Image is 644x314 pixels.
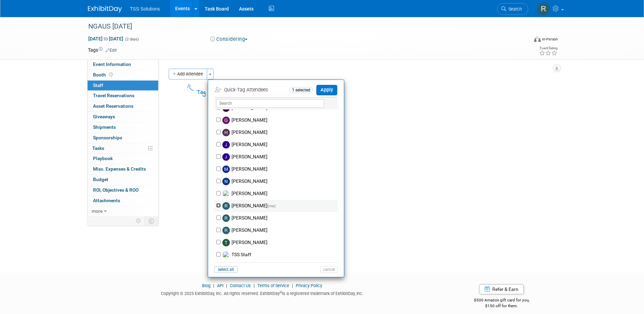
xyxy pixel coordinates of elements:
[215,85,288,95] td: -Tag Attendees
[221,151,340,163] label: [PERSON_NAME]
[280,291,282,294] sup: ®
[268,204,276,208] span: (me)
[93,103,133,109] span: Asset Reservations
[88,289,437,297] div: Copyright © 2025 ExhibitDay, Inc. All rights reserved. ExhibitDay is a registered trademark of Ex...
[144,216,158,225] td: Toggle Event Tabs
[289,87,313,93] span: 1 selected
[222,227,230,234] img: R.jpg
[108,72,114,77] span: Booth not reserved yet
[93,72,114,77] span: Booth
[103,36,109,41] span: to
[169,69,207,80] button: Add Attendee
[222,165,230,173] img: M.jpg
[202,283,210,288] a: Blog
[88,164,158,174] a: Misc. Expenses & Credits
[224,283,229,288] span: |
[93,114,115,119] span: Giveaways
[296,283,322,288] a: Privacy Policy
[216,99,324,108] input: Search
[88,47,117,53] td: Tags
[316,85,337,95] button: Apply
[88,112,158,122] a: Giveaways
[88,143,158,154] a: Tasks
[130,6,160,12] span: TSS Solutions
[320,266,338,273] button: cancel
[92,208,103,214] span: more
[506,6,522,12] span: Search
[93,166,146,172] span: Misc. Expenses & Credits
[88,175,158,185] a: Budget
[221,188,340,200] label: [PERSON_NAME]
[88,6,122,13] img: ExhibitDay
[214,266,238,273] button: select all
[88,133,158,143] a: Sponsorships
[447,293,556,309] div: $500 Amazon gift card for you,
[88,206,158,216] a: more
[88,70,158,80] a: Booth
[88,101,158,111] a: Asset Reservations
[221,237,340,249] label: [PERSON_NAME]
[88,59,158,70] a: Event Information
[221,200,340,212] label: [PERSON_NAME]
[133,216,145,225] td: Personalize Event Tab Strip
[93,187,139,193] span: ROI, Objectives & ROO
[534,36,541,42] img: Format-Inperson.png
[257,283,289,288] a: Terms of Service
[222,153,230,161] img: J.jpg
[93,177,108,182] span: Budget
[221,249,340,261] label: TSS Staff
[92,145,104,151] span: Tasks
[125,37,139,41] span: (2 days)
[106,48,117,53] a: Edit
[488,35,558,46] div: Event Format
[93,198,120,203] span: Attachments
[93,83,103,88] span: Staff
[93,124,116,130] span: Shipments
[88,81,158,91] a: Staff
[224,87,236,93] i: Quick
[211,283,216,288] span: |
[221,163,340,175] label: [PERSON_NAME]
[88,185,158,195] a: ROI, Objectives & ROO
[221,114,340,126] label: [PERSON_NAME]
[222,117,230,124] img: G.jpg
[88,91,158,101] a: Travel Reservations
[222,214,230,222] img: R.jpg
[93,156,113,161] span: Playbook
[290,283,295,288] span: |
[252,283,256,288] span: |
[222,239,230,246] img: T.jpg
[93,62,131,67] span: Event Information
[222,202,230,210] img: R.jpg
[542,37,558,42] div: In-Person
[221,126,340,139] label: [PERSON_NAME]
[88,36,124,42] span: [DATE] [DATE]
[208,36,250,43] button: Considering
[539,47,557,50] div: Event Rating
[197,88,318,97] div: Tag People
[447,303,556,309] div: $150 off for them.
[93,93,134,98] span: Travel Reservations
[88,154,158,164] a: Playbook
[222,178,230,185] img: N.jpg
[88,122,158,133] a: Shipments
[86,20,518,33] div: NGAUS [DATE]
[88,196,158,206] a: Attachments
[497,3,528,15] a: Search
[221,224,340,237] label: [PERSON_NAME]
[479,284,524,294] a: Refer & Earn
[222,129,230,136] img: H.jpg
[221,212,340,224] label: [PERSON_NAME]
[217,283,223,288] a: API
[221,139,340,151] label: [PERSON_NAME]
[222,141,230,149] img: J.jpg
[537,2,550,15] img: Randy Turner
[221,175,340,188] label: [PERSON_NAME]
[93,135,122,140] span: Sponsorships
[230,283,251,288] a: Contact Us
